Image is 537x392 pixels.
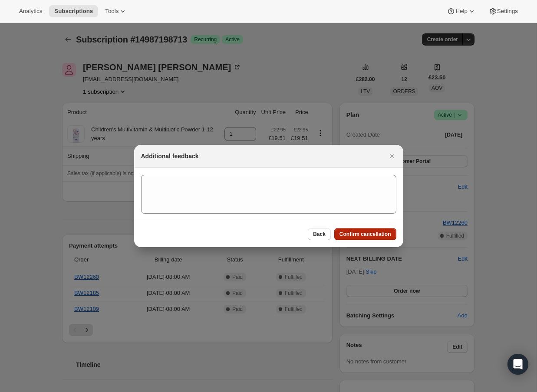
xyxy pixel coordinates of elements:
span: Help [455,8,467,15]
button: Analytics [14,5,47,17]
button: Subscriptions [49,5,98,17]
button: Tools [100,5,132,17]
div: Open Intercom Messenger [507,354,528,375]
h2: Additional feedback [141,152,199,160]
button: Confirm cancellation [334,228,396,240]
button: Back [308,228,331,240]
span: Subscriptions [54,8,93,15]
span: Confirm cancellation [339,231,391,238]
button: Help [441,5,481,17]
span: Analytics [19,8,42,15]
button: Close [386,150,398,162]
span: Back [313,231,326,238]
button: Settings [483,5,523,17]
span: Settings [497,8,518,15]
span: Tools [105,8,119,15]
